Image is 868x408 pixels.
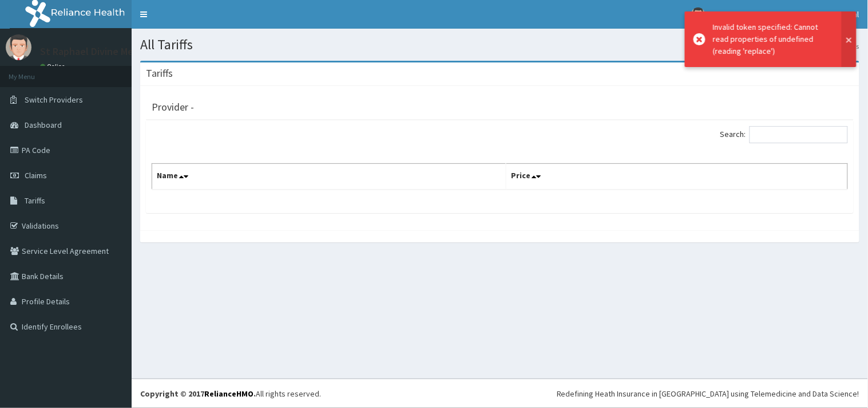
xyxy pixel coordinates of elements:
span: Dashboard [25,120,62,130]
strong: Copyright © 2017 . [140,389,256,399]
p: St Raphael Divine Mercy Specialist Hospital [40,46,233,57]
span: St Raphael Divine Mercy Specialist Hospital [712,9,859,19]
a: RelianceHMO [204,389,253,399]
h3: Provider - [152,102,194,112]
span: Claims [25,170,47,181]
input: Search: [750,126,848,143]
label: Search: [720,126,848,143]
th: Name [152,164,506,190]
span: Switch Providers [25,95,83,105]
th: Price [506,164,848,190]
h1: All Tariffs [140,37,859,52]
a: Online [40,62,68,70]
footer: All rights reserved. [132,379,868,408]
span: Tariffs [25,195,45,206]
img: User Image [691,7,706,22]
h3: Tariffs [146,68,173,79]
img: User Image [6,34,31,60]
div: Redefining Heath Insurance in [GEOGRAPHIC_DATA] using Telemedicine and Data Science! [557,388,859,399]
div: Invalid token specified: Cannot read properties of undefined (reading 'replace') [713,21,831,57]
